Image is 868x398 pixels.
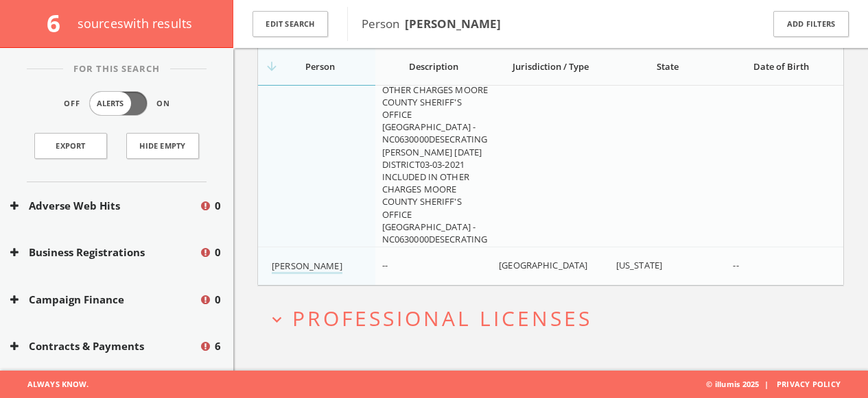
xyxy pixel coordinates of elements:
button: Add Filters [773,11,849,38]
a: Export [34,133,107,159]
button: Hide Empty [126,133,199,159]
a: Privacy Policy [777,379,841,389]
span: Person [362,16,501,32]
span: 6 [215,338,221,354]
span: -- [733,259,738,271]
button: Campaign Finance [10,292,199,308]
span: US States - [US_STATE] - [GEOGRAPHIC_DATA], [GEOGRAPHIC_DATA] IN OTHER CHARGES MOORE COUNTY SHERI... [382,46,488,258]
button: Contracts & Payments [10,338,199,354]
span: For This Search [63,62,170,76]
span: Off [64,98,80,110]
span: 0 [215,198,221,214]
i: arrow_downward [265,60,279,73]
i: expand_more [268,310,286,329]
button: Adverse Web Hits [10,198,199,214]
button: Edit Search [253,11,328,38]
span: Description [409,60,458,73]
span: 0 [215,292,221,308]
div: grid [258,34,843,285]
span: [US_STATE] [616,259,662,271]
span: [GEOGRAPHIC_DATA] [499,259,587,271]
span: Person [305,60,335,73]
b: [PERSON_NAME] [405,16,501,32]
span: © illumis 2025 [706,371,858,398]
span: source s with results [78,15,193,32]
button: Business Registrations [10,245,199,260]
button: expand_moreProfessional Licenses [268,307,844,329]
span: Always Know. [10,371,89,398]
span: Date of Birth [753,60,809,73]
a: [PERSON_NAME] [272,260,342,274]
span: Professional Licenses [292,304,592,332]
span: -- [382,259,388,271]
span: Jurisdiction / Type [513,60,589,73]
span: 6 [47,7,72,39]
span: On [156,98,170,110]
span: State [657,60,679,73]
span: | [759,379,774,389]
span: 0 [215,245,221,260]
